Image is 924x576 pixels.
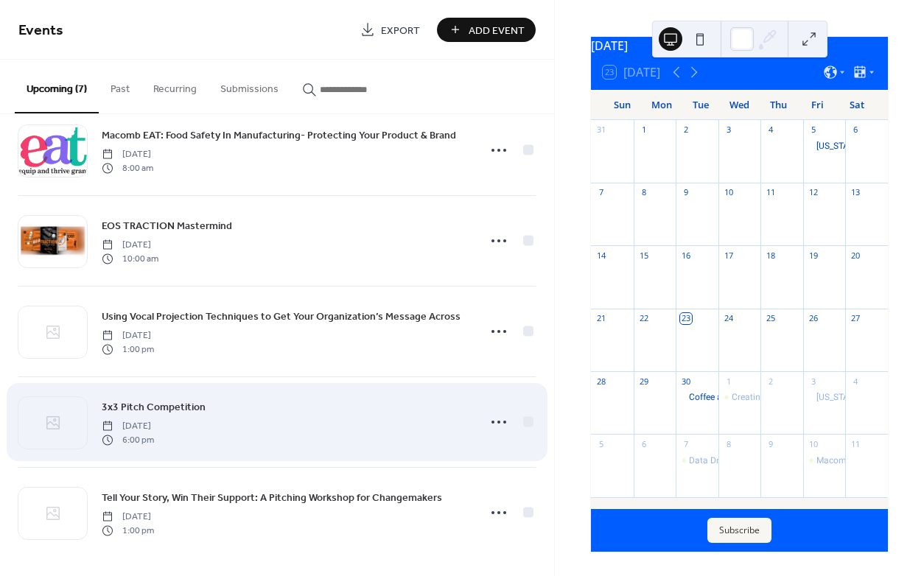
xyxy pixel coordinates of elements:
[808,313,819,324] div: 26
[595,376,606,387] div: 28
[850,124,861,136] div: 6
[808,438,819,449] div: 10
[850,313,861,324] div: 27
[102,491,442,506] span: Tell Your Story, Win Their Support: A Pitching Workshop for Changemakers
[642,91,681,120] div: Mon
[689,454,807,467] div: Data Driven Leader Workshop
[102,308,461,325] a: Using Vocal Projection Techniques to Get Your Organization’s Message Across
[680,187,691,198] div: 9
[765,376,776,387] div: 2
[102,219,232,234] span: EOS TRACTION Mastermind
[595,313,606,324] div: 21
[437,18,536,42] button: Add Event
[765,124,776,136] div: 4
[808,250,819,261] div: 19
[718,391,761,404] div: Creating Visual Presentations Using Free AI Tools
[638,250,649,261] div: 15
[603,91,642,120] div: Sun
[676,454,718,467] div: Data Driven Leader Workshop
[765,313,776,324] div: 25
[850,376,861,387] div: 4
[102,217,232,234] a: EOS TRACTION Mastermind
[808,124,819,136] div: 5
[381,23,420,38] span: Export
[759,91,798,120] div: Thu
[638,313,649,324] div: 22
[102,398,206,415] a: 3x3 Pitch Competition
[723,313,734,324] div: 24
[595,124,606,136] div: 31
[638,124,649,136] div: 1
[723,187,734,198] div: 10
[591,37,888,55] div: [DATE]
[765,187,776,198] div: 11
[723,250,734,261] div: 17
[102,127,456,144] a: Macomb EAT: Food Safety In Manufacturing- Protecting Your Product & Brand
[469,23,525,38] span: Add Event
[595,438,606,449] div: 5
[102,524,154,537] span: 1:00 pm
[707,518,771,543] button: Subscribe
[689,391,876,404] div: Coffee and Conversation with [PERSON_NAME]
[18,16,63,45] span: Events
[102,343,154,356] span: 1:00 pm
[808,187,819,198] div: 12
[595,187,606,198] div: 7
[102,433,154,446] span: 6:00 pm
[15,60,99,113] button: Upcoming (7)
[676,391,718,404] div: Coffee and Conversation with Jennifer Giannosa
[723,124,734,136] div: 3
[765,250,776,261] div: 18
[723,438,734,449] div: 8
[349,18,431,42] a: Export
[638,187,649,198] div: 8
[102,329,154,343] span: [DATE]
[102,148,153,161] span: [DATE]
[765,438,776,449] div: 9
[102,239,158,252] span: [DATE]
[638,438,649,449] div: 6
[850,187,861,198] div: 13
[209,60,290,112] button: Submissions
[595,250,606,261] div: 14
[680,124,691,136] div: 2
[680,250,691,261] div: 16
[798,91,837,120] div: Fri
[808,376,819,387] div: 3
[803,140,846,152] div: Michigan Founders Fund: Founders First Fridays: September
[102,420,154,433] span: [DATE]
[680,438,691,449] div: 7
[102,161,153,175] span: 8:00 am
[141,60,209,112] button: Recurring
[102,510,154,524] span: [DATE]
[837,91,876,120] div: Sat
[803,454,846,467] div: Macomb EAT: Food Safety In Manufacturing- Protecting Your Product & Brand
[681,91,720,120] div: Tue
[803,391,846,404] div: Michigan Founders Fund: Founders First Fridays: October
[102,309,461,325] span: Using Vocal Projection Techniques to Get Your Organization’s Message Across
[102,400,206,415] span: 3x3 Pitch Competition
[102,252,158,265] span: 10:00 am
[102,128,456,144] span: Macomb EAT: Food Safety In Manufacturing- Protecting Your Product & Brand
[720,91,759,120] div: Wed
[723,376,734,387] div: 1
[850,250,861,261] div: 20
[102,489,442,506] a: Tell Your Story, Win Their Support: A Pitching Workshop for Changemakers
[850,438,861,449] div: 11
[680,376,691,387] div: 30
[638,376,649,387] div: 29
[99,60,141,112] button: Past
[680,313,691,324] div: 23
